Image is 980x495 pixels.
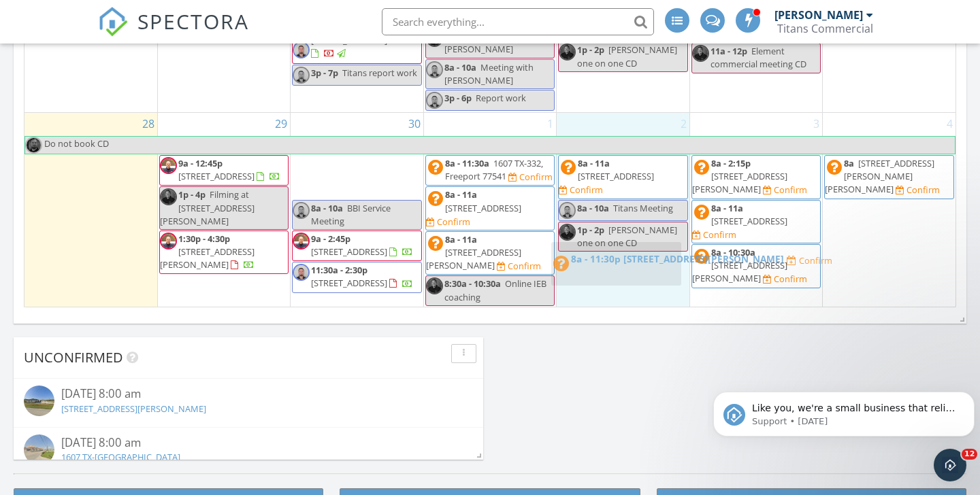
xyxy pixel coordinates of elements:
a: Confirm [426,216,470,228]
span: [STREET_ADDRESS] [445,202,521,214]
td: Go to October 2, 2025 [557,112,689,307]
span: Unconfirmed [24,348,123,366]
a: 8a - 11:30p [STREET_ADDRESS][PERSON_NAME] Confirm [551,242,681,286]
a: 1607 TX-[GEOGRAPHIC_DATA] [61,451,180,463]
span: 1p - 2p [577,224,604,236]
img: chad.jpg [559,224,576,241]
span: [STREET_ADDRESS] [711,215,787,227]
a: [DATE] 8:00 am [STREET_ADDRESS][PERSON_NAME] [24,386,473,420]
div: Confirm [703,229,736,240]
img: 20250923_171449.jpg [426,61,443,78]
span: 8a - 2:15p [711,157,751,169]
div: Confirm [906,184,940,195]
span: 8a - 11a [445,233,477,245]
span: 8a [844,157,854,169]
span: 8a - 11a [711,202,743,214]
img: 20250923_171449.jpg [426,92,443,109]
td: Go to October 3, 2025 [689,112,822,307]
span: Filming at [STREET_ADDRESS][PERSON_NAME] [160,188,255,226]
span: [STREET_ADDRESS] [178,170,255,182]
span: [STREET_ADDRESS][PERSON_NAME] [692,170,787,195]
span: 3p - 7p [311,67,338,79]
span: Do not book CD [44,137,109,150]
td: Go to October 4, 2025 [823,112,955,307]
div: Confirm [508,260,541,271]
span: 1p - 2p [577,44,604,56]
div: [DATE] 8:00 am [61,434,436,451]
span: 9a - 12:45p [178,157,223,169]
div: Confirm [519,171,553,182]
img: chad.jpg [426,277,443,294]
span: [STREET_ADDRESS][PERSON_NAME] [426,246,521,271]
span: [STREET_ADDRESS] [578,170,654,182]
span: 8a - 10a [577,202,609,214]
a: 8a - 11a [STREET_ADDRESS] [711,202,787,227]
a: Go to September 28, 2025 [140,113,157,135]
a: 8a - 2:15p [STREET_ADDRESS][PERSON_NAME] Confirm [691,155,821,199]
span: Meeting with [PERSON_NAME] [444,61,534,86]
a: Go to October 1, 2025 [544,113,556,135]
a: Confirm [497,260,541,273]
input: Search everything... [382,8,654,35]
a: 8a - 11:30a 1607 TX-332, Freeport 77541 [445,157,543,182]
td: Go to October 1, 2025 [423,112,556,307]
iframe: Intercom live chat [934,449,966,481]
span: [STREET_ADDRESS][PERSON_NAME][PERSON_NAME] [825,157,934,195]
a: 9a - 12:45p [STREET_ADDRESS] [159,155,289,186]
span: Element commercial meeting CD [710,45,806,70]
span: 8a - 11a [578,157,610,169]
span: Report work [476,92,526,104]
a: 8a - 11a [STREET_ADDRESS] Confirm [425,186,555,231]
span: 11:30a - 2:30p [311,264,367,276]
a: [DATE] 8:00 am 1607 TX-[GEOGRAPHIC_DATA] [24,434,473,468]
img: jbh_screenshot_20220303_110101.jpg [25,137,42,154]
a: 10a - 2p [STREET_ADDRESS] [311,21,387,59]
span: 8a - 11:30p [571,252,621,265]
iframe: Intercom notifications message [708,363,980,458]
a: 8a - 11:30a 1607 TX-332, Freeport 77541 Confirm [425,155,555,186]
a: 8a [STREET_ADDRESS][PERSON_NAME][PERSON_NAME] [825,157,934,195]
div: [PERSON_NAME] [774,8,863,22]
a: 11:30a - 2:30p [STREET_ADDRESS] [311,264,413,289]
span: 1607 TX-332, Freeport 77541 [445,157,543,182]
span: Titans report work [342,67,417,79]
a: 8a - 11a [STREET_ADDRESS] [578,157,654,182]
img: chad.jpg [160,188,177,205]
a: 8a - 10:30a [STREET_ADDRESS][PERSON_NAME] [692,246,787,284]
span: [STREET_ADDRESS] [311,277,387,289]
div: Confirm [437,216,470,227]
a: 8a [STREET_ADDRESS][PERSON_NAME][PERSON_NAME] Confirm [824,155,954,199]
a: 8a - 11a [STREET_ADDRESS][PERSON_NAME] [426,233,521,271]
span: 8a - 11a [445,188,477,201]
span: 8a - 10a [311,202,343,214]
span: 12 [962,449,977,460]
a: Confirm [787,254,832,267]
a: [STREET_ADDRESS][PERSON_NAME] [61,403,206,415]
a: 9a - 12:45p [STREET_ADDRESS] [178,157,280,182]
img: chad.jpg [692,45,709,62]
img: 20250923_171449.jpg [293,41,310,58]
div: [DATE] 8:00 am [61,386,436,403]
span: [STREET_ADDRESS] [311,245,387,258]
div: Confirm [570,184,603,195]
img: 20250923_171449.jpg [293,264,310,281]
a: Go to October 3, 2025 [811,113,822,135]
img: 20250923_171449.jpg [559,202,576,219]
span: [STREET_ADDRESS][PERSON_NAME] [623,252,784,265]
a: 9a - 2:45p [STREET_ADDRESS] [292,231,421,261]
span: SPECTORA [137,7,249,35]
div: Confirm [774,273,807,284]
a: 8a - 11a [STREET_ADDRESS] Confirm [558,155,687,199]
div: Confirm [774,184,807,195]
td: Go to September 28, 2025 [24,112,157,307]
a: Confirm [508,171,553,184]
span: [STREET_ADDRESS][PERSON_NAME] [160,245,255,271]
a: Go to October 4, 2025 [944,113,955,135]
span: Like you, we're a small business that relies on reviews to grow. If you have a few minutes, we'd ... [44,39,248,105]
span: 8a - 11:30a [445,157,489,169]
span: [PERSON_NAME] one on one CD [577,224,677,249]
a: Go to September 29, 2025 [272,113,290,135]
span: [PERSON_NAME] one on one CD [577,44,677,69]
img: streetview [24,434,54,465]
